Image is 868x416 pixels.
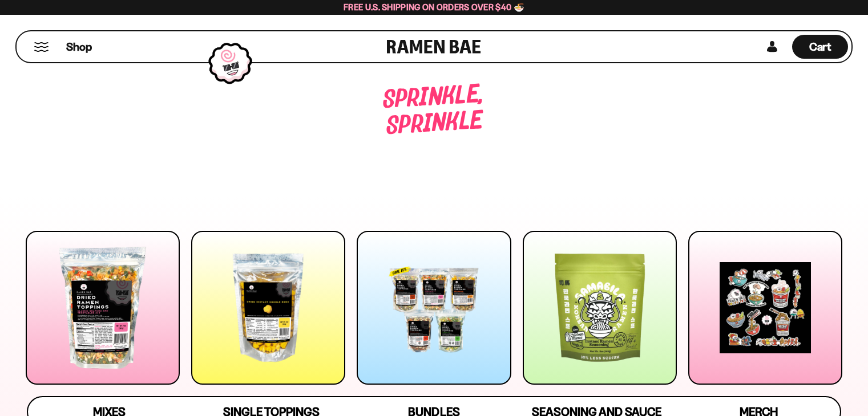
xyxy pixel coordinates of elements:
span: Shop [66,39,92,55]
div: Cart [792,31,848,62]
a: Shop [66,35,92,59]
button: Mobile Menu Trigger [34,42,49,52]
span: Cart [809,40,831,54]
span: Free U.S. Shipping on Orders over $40 🍜 [344,2,524,13]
